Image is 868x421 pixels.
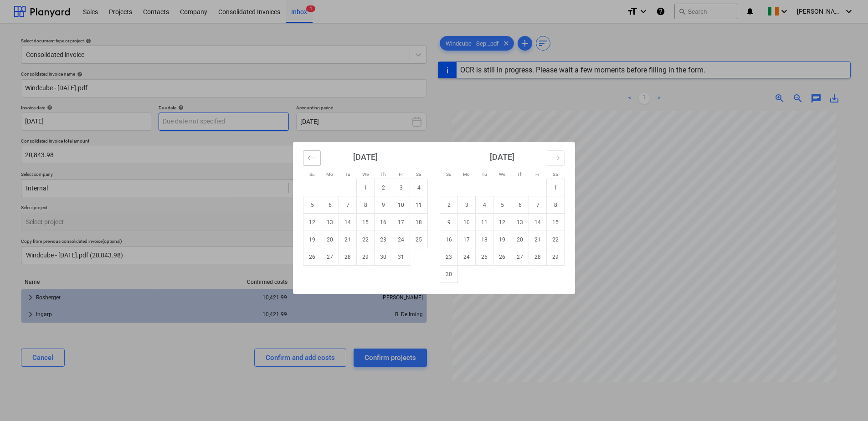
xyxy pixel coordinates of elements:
[547,179,565,196] td: Saturday, November 1, 2025
[547,231,565,248] td: Saturday, November 22, 2025
[535,172,539,177] small: Fr
[339,214,357,231] td: Tuesday, October 14, 2025
[511,231,529,248] td: Thursday, November 20, 2025
[362,172,369,177] small: We
[482,172,487,177] small: Tu
[309,172,315,177] small: Su
[410,179,428,196] td: Saturday, October 4, 2025
[375,214,392,231] td: Thursday, October 16, 2025
[353,152,378,162] strong: [DATE]
[458,231,476,248] td: Monday, November 17, 2025
[357,231,375,248] td: Wednesday, October 22, 2025
[357,214,375,231] td: Wednesday, October 15, 2025
[529,248,547,266] td: Friday, November 28, 2025
[321,231,339,248] td: Monday, October 20, 2025
[375,196,392,214] td: Thursday, October 9, 2025
[357,196,375,214] td: Wednesday, October 8, 2025
[463,172,470,177] small: Mo
[476,231,493,248] td: Tuesday, November 18, 2025
[410,214,428,231] td: Saturday, October 18, 2025
[416,172,421,177] small: Sa
[476,214,493,231] td: Tuesday, November 11, 2025
[553,172,558,177] small: Sa
[493,214,511,231] td: Wednesday, November 12, 2025
[303,214,321,231] td: Sunday, October 12, 2025
[511,248,529,266] td: Thursday, November 27, 2025
[303,231,321,248] td: Sunday, October 19, 2025
[392,248,410,266] td: Friday, October 31, 2025
[440,214,458,231] td: Sunday, November 9, 2025
[321,196,339,214] td: Monday, October 6, 2025
[410,231,428,248] td: Saturday, October 25, 2025
[529,231,547,248] td: Friday, November 21, 2025
[326,172,333,177] small: Mo
[547,248,565,266] td: Saturday, November 29, 2025
[493,248,511,266] td: Wednesday, November 26, 2025
[392,196,410,214] td: Friday, October 10, 2025
[493,231,511,248] td: Wednesday, November 19, 2025
[321,248,339,266] td: Monday, October 27, 2025
[410,196,428,214] td: Saturday, October 11, 2025
[529,196,547,214] td: Friday, November 7, 2025
[493,196,511,214] td: Wednesday, November 5, 2025
[822,377,868,421] iframe: Chat Widget
[345,172,350,177] small: Tu
[440,266,458,283] td: Sunday, November 30, 2025
[392,231,410,248] td: Friday, October 24, 2025
[547,196,565,214] td: Saturday, November 8, 2025
[440,231,458,248] td: Sunday, November 16, 2025
[458,248,476,266] td: Monday, November 24, 2025
[375,231,392,248] td: Thursday, October 23, 2025
[357,248,375,266] td: Wednesday, October 29, 2025
[511,196,529,214] td: Thursday, November 6, 2025
[339,248,357,266] td: Tuesday, October 28, 2025
[380,172,386,177] small: Th
[440,248,458,266] td: Sunday, November 23, 2025
[303,150,321,166] button: Move backward to switch to the previous month.
[476,196,493,214] td: Tuesday, November 4, 2025
[446,172,452,177] small: Su
[547,150,565,166] button: Move forward to switch to the next month.
[490,152,514,162] strong: [DATE]
[458,196,476,214] td: Monday, November 3, 2025
[357,179,375,196] td: Wednesday, October 1, 2025
[339,231,357,248] td: Tuesday, October 21, 2025
[293,142,575,294] div: Calendar
[339,196,357,214] td: Tuesday, October 7, 2025
[547,214,565,231] td: Saturday, November 15, 2025
[303,248,321,266] td: Sunday, October 26, 2025
[517,172,523,177] small: Th
[392,214,410,231] td: Friday, October 17, 2025
[458,214,476,231] td: Monday, November 10, 2025
[321,214,339,231] td: Monday, October 13, 2025
[499,172,505,177] small: We
[375,248,392,266] td: Thursday, October 30, 2025
[440,196,458,214] td: Sunday, November 2, 2025
[375,179,392,196] td: Thursday, October 2, 2025
[511,214,529,231] td: Thursday, November 13, 2025
[529,214,547,231] td: Friday, November 14, 2025
[399,172,403,177] small: Fr
[303,196,321,214] td: Sunday, October 5, 2025
[476,248,493,266] td: Tuesday, November 25, 2025
[392,179,410,196] td: Friday, October 3, 2025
